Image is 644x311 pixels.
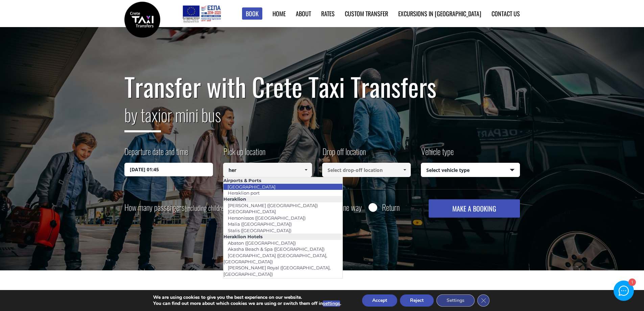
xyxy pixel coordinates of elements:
[400,294,434,307] button: Reject
[345,9,388,18] a: Custom Transfer
[223,263,331,279] a: [PERSON_NAME] Royal ([GEOGRAPHIC_DATA], [GEOGRAPHIC_DATA])
[321,9,335,18] a: Rates
[182,3,222,24] img: e-bannersEUERDF180X90.jpg
[477,294,490,307] button: Close GDPR Cookie Banner
[628,279,636,286] div: 1
[223,146,265,163] label: Pick up location
[323,301,340,307] button: settings
[223,207,280,216] a: [GEOGRAPHIC_DATA]
[153,301,341,307] p: You can find out more about which cookies we are using or switch them off in .
[223,201,322,210] a: [PERSON_NAME] ([GEOGRAPHIC_DATA])
[421,163,520,177] span: Select vehicle type
[223,219,296,229] a: Malia ([GEOGRAPHIC_DATA])
[398,9,481,18] a: Excursions in [GEOGRAPHIC_DATA]
[223,234,342,240] li: Heraklion Hotels
[124,102,161,132] span: by taxi
[223,163,312,177] input: Select pickup location
[322,163,411,177] input: Select drop-off location
[362,294,397,307] button: Accept
[421,146,454,163] label: Vehicle type
[296,9,311,18] a: About
[272,9,286,18] a: Home
[153,294,341,301] p: We are using cookies to give you the best experience on our website.
[223,182,280,192] a: [GEOGRAPHIC_DATA]
[242,7,262,20] a: Book
[436,294,475,307] button: Settings
[223,251,327,266] a: [GEOGRAPHIC_DATA] ([GEOGRAPHIC_DATA], [GEOGRAPHIC_DATA])
[223,226,296,235] a: Stalis ([GEOGRAPHIC_DATA])
[429,199,520,218] button: MAKE A BOOKING
[124,199,232,216] label: How many passengers ?
[124,72,520,101] h1: Transfer with Crete Taxi Transfers
[124,2,160,38] img: Crete Taxi Transfers | Safe Taxi Transfer Services from to Heraklion Airport, Chania Airport, Ret...
[185,203,228,213] small: (including children)
[124,15,160,22] a: Crete Taxi Transfers | Safe Taxi Transfer Services from to Heraklion Airport, Chania Airport, Ret...
[492,9,520,18] a: Contact us
[223,188,264,198] a: Heraklion port
[124,101,520,137] h2: or mini bus
[322,146,366,163] label: Drop off location
[300,163,311,177] a: Show All Items
[223,213,310,223] a: Hersonissos ([GEOGRAPHIC_DATA])
[399,163,410,177] a: Show All Items
[382,203,400,212] label: Return
[223,177,342,183] li: Airports & Ports
[223,196,342,202] li: Heraklion
[223,238,300,248] a: Abaton ([GEOGRAPHIC_DATA])
[124,146,188,163] label: Departure date and time
[223,244,329,254] a: Akasha Beach & Spa ([GEOGRAPHIC_DATA])
[339,203,362,212] label: One way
